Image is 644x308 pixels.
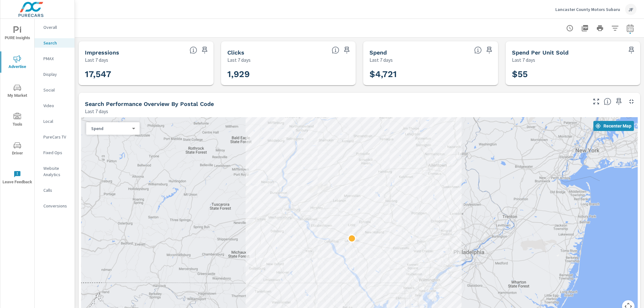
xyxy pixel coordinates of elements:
p: Fixed Ops [43,149,69,156]
p: Last 7 days [85,56,108,64]
span: The amount of money spent on advertising during the period. [474,46,482,54]
div: Local [35,117,75,126]
div: Fixed Ops [35,148,75,157]
div: nav menu [0,19,34,192]
span: Leave Feedback [2,170,32,186]
span: Advertise [2,55,32,70]
p: Display [43,71,69,77]
button: Apply Filters [609,22,621,34]
p: Last 7 days [85,107,108,115]
div: Social [35,85,75,95]
button: Print Report [594,22,606,34]
span: The number of times an ad was clicked by a consumer. [332,46,339,54]
p: Last 7 days [369,56,393,64]
h5: Impressions [85,49,119,56]
div: PureCars TV [35,132,75,142]
p: Video [43,102,69,109]
div: Video [35,101,75,110]
p: Spend [91,126,130,131]
p: Search [43,40,69,46]
span: Driver [2,142,32,157]
div: JF [625,4,636,15]
p: Lancaster County Motors Subaru [555,7,620,12]
button: "Export Report to PDF" [579,22,591,34]
div: Search [35,38,75,48]
p: Overall [43,24,69,30]
div: Spend [86,126,135,132]
div: Conversions [35,201,75,211]
h3: $55 [512,69,634,80]
p: Last 7 days [227,56,251,64]
span: Save this to your personalized report [626,45,636,55]
p: PureCars TV [43,134,69,140]
div: Website Analytics [35,164,75,179]
button: Select Date Range [624,22,636,34]
span: The number of times an ad was shown on your behalf. [190,46,197,54]
div: PMAX [35,54,75,63]
h5: Spend Per Unit Sold [512,49,569,56]
span: Recenter Map [596,123,631,129]
h3: 1,929 [227,69,350,80]
span: PURE Insights [2,26,32,42]
h5: Spend [369,49,387,56]
div: Overall [35,23,75,32]
div: Display [35,70,75,79]
p: Conversions [43,203,69,209]
span: My Market [2,84,32,99]
p: Calls [43,187,69,193]
span: Save this to your personalized report [614,97,624,107]
p: Last 7 days [512,56,535,64]
button: Recenter Map [593,121,634,131]
h5: Clicks [227,49,244,56]
span: Tools [2,113,32,128]
p: Local [43,118,69,124]
p: Social [43,87,69,93]
button: Minimize Widget [626,97,636,107]
h3: $4,721 [369,69,492,80]
span: Understand Search performance data by postal code. Individual postal codes can be selected and ex... [604,98,611,105]
h3: 17,547 [85,69,207,80]
span: Save this to your personalized report [342,45,352,55]
div: Calls [35,185,75,195]
h5: Search Performance Overview By Postal Code [85,101,214,107]
span: Save this to your personalized report [484,45,494,55]
span: Save this to your personalized report [200,45,210,55]
button: Make Fullscreen [591,97,601,107]
p: PMAX [43,55,69,62]
p: Website Analytics [43,165,69,178]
